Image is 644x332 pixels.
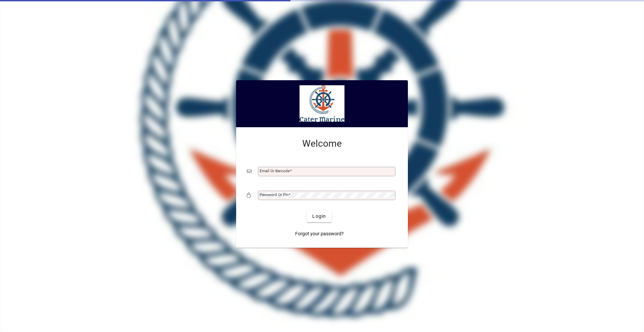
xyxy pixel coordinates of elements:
span: Forgot your password? [295,230,344,237]
mat-label: Email or Barcode [260,169,290,173]
span: Login [312,213,326,220]
button: Login [307,210,331,222]
h2: Welcome [247,138,397,149]
a: Forgot your password? [292,228,346,240]
mat-label: Password or Pin [260,192,288,197]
